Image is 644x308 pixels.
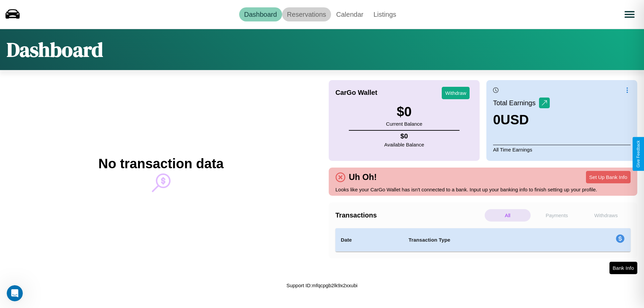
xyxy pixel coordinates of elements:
iframe: Intercom live chat [7,285,23,301]
a: Reservations [282,7,331,21]
button: Withdraw [442,87,470,99]
h4: Transactions [335,211,483,219]
p: Withdraws [583,209,629,222]
p: Payments [534,209,580,222]
h1: Dashboard [7,36,103,63]
h4: Transaction Type [409,236,561,244]
h4: Date [341,236,398,244]
h3: $ 0 [386,104,422,119]
a: Dashboard [239,7,282,21]
a: Listings [368,7,401,21]
button: Set Up Bank Info [586,171,631,183]
p: Support ID: mfqcpgb2lk9x2xxubi [286,281,358,290]
p: All Time Earnings [493,145,631,154]
h2: No transaction data [98,156,223,171]
p: Current Balance [386,119,422,128]
h4: CarGo Wallet [335,89,377,97]
p: All [485,209,531,222]
p: Looks like your CarGo Wallet has isn't connected to a bank. Input up your banking info to finish ... [335,185,631,194]
div: Give Feedback [636,140,641,168]
h4: $ 0 [384,132,424,140]
h3: 0 USD [493,112,550,127]
table: simple table [335,228,631,252]
a: Calendar [331,7,368,21]
p: Available Balance [384,140,424,149]
button: Open menu [620,5,639,24]
h4: Uh Oh! [345,172,380,182]
button: Bank Info [609,262,637,274]
p: Total Earnings [493,97,539,109]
